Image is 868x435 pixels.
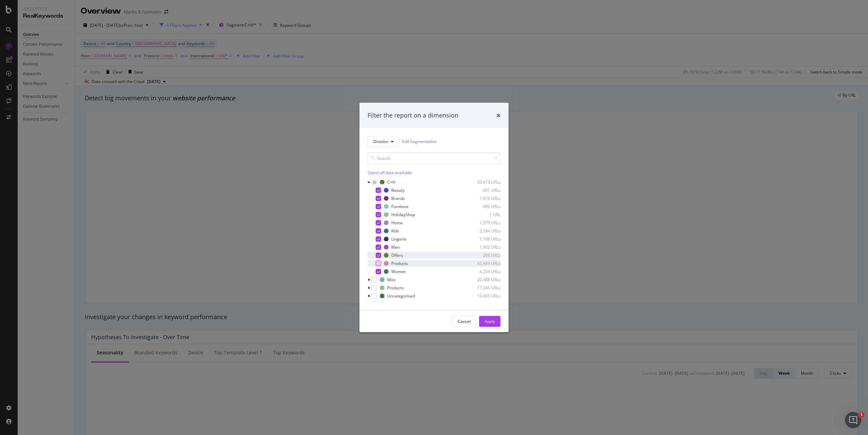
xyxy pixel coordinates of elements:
[467,293,500,299] div: 13,465 URLs
[467,179,500,185] div: 59,473 URLs
[452,316,476,327] button: Cancel
[368,152,500,164] input: Search
[859,412,864,417] span: 1
[467,301,500,307] div: 7,200 URLs
[387,301,396,307] div: Food
[368,111,458,120] div: Filter the report on a dimension
[458,318,471,324] div: Cancel
[391,252,403,258] div: Offers
[368,136,399,147] button: Division
[485,318,495,324] div: Apply
[391,204,409,209] div: Furniture
[496,111,500,120] div: times
[391,220,403,226] div: Home
[373,139,388,144] span: Division
[387,285,404,291] div: Products
[467,204,500,209] div: 686 URLs
[467,236,500,242] div: 1,108 URLs
[402,138,437,145] a: Edit Segmentation
[467,277,500,283] div: 20,488 URLs
[391,269,406,274] div: Women
[391,236,407,242] div: Lingerie
[391,244,400,250] div: Men
[479,316,500,327] button: Apply
[467,187,500,193] div: 601 URLs
[467,212,500,217] div: 1 URL
[391,228,399,234] div: Kids
[368,169,500,175] div: Select all data available
[391,195,405,201] div: Brands
[387,179,395,185] div: C+H
[359,103,509,332] div: modal
[467,220,500,226] div: 1,379 URLs
[467,195,500,201] div: 1,576 URLs
[387,293,415,299] div: Uncategorised
[391,261,408,266] div: Products
[387,277,396,283] div: Misc
[467,261,500,266] div: 45,484 URLs
[467,252,500,258] div: 298 URLs
[467,228,500,234] div: 2,184 URLs
[467,285,500,291] div: 17,346 URLs
[467,244,500,250] div: 1,902 URLs
[391,212,415,217] div: HolidayShop
[845,412,861,428] iframe: Intercom live chat
[391,187,405,193] div: Beauty
[467,269,500,274] div: 4,254 URLs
